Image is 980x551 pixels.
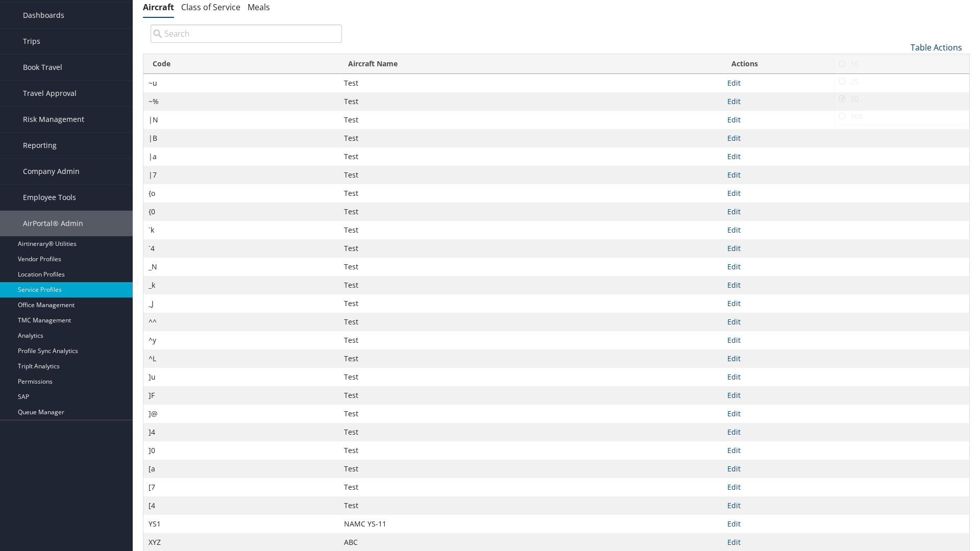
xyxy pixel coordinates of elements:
span: Book Travel [23,55,62,80]
span: Risk Management [23,107,84,132]
span: Travel Approval [23,81,77,106]
a: 100 [835,108,969,125]
span: Employee Tools [23,185,76,210]
span: Reporting [23,133,57,158]
a: 50 [835,90,969,108]
a: 25 [835,73,969,90]
span: Trips [23,29,40,54]
span: Company Admin [23,159,80,184]
span: AirPortal® Admin [23,211,83,236]
span: Dashboards [23,3,64,28]
a: 10 [835,56,969,73]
